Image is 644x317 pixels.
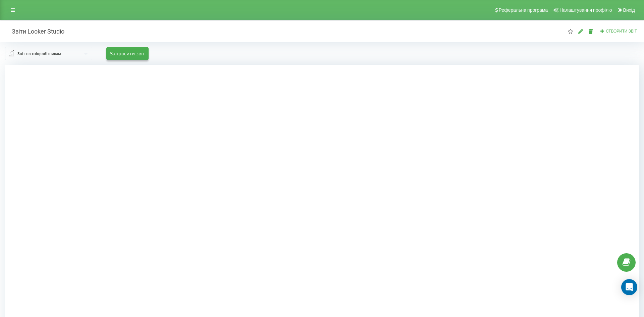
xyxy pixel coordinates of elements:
[598,29,639,34] button: Створити звіт
[621,279,637,295] div: Open Intercom Messenger
[499,7,548,13] span: Реферальна програма
[578,29,584,34] i: Редагувати звіт
[106,47,149,60] button: Запросити звіт
[559,7,612,13] span: Налаштування профілю
[623,7,635,13] span: Вихід
[606,29,637,34] span: Створити звіт
[5,28,64,35] h2: Звіти Looker Studio
[568,29,573,34] i: Цей звіт буде завантажений першим при відкритті "Звіти Looker Studio". Ви можете призначити будь-...
[588,29,594,34] i: Видалити звіт
[600,29,605,33] i: Створити звіт
[17,50,61,57] div: Звіт по співробітникам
